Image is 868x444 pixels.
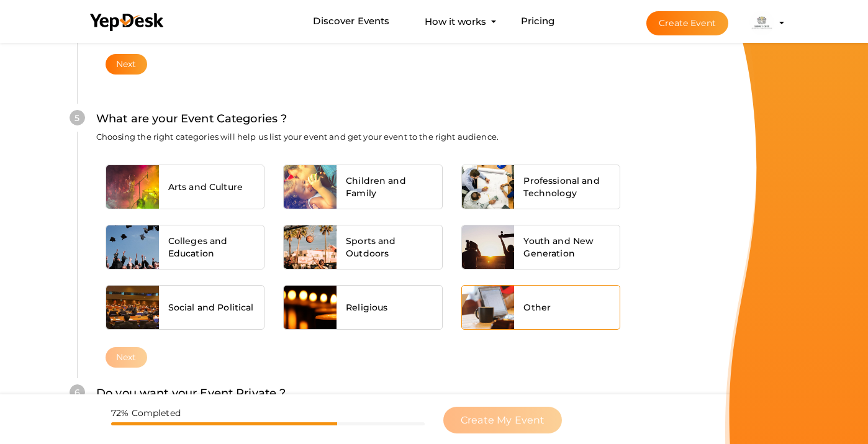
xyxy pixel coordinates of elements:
[168,181,243,193] span: Arts and Culture
[96,131,499,143] label: Choosing the right categories will help us list your event and get your event to the right audience.
[168,235,255,260] span: Colleges and Education
[521,10,555,33] a: Pricing
[70,384,85,400] div: 6
[443,407,562,433] button: Create My Event
[346,301,387,314] span: Religious
[70,110,85,125] div: 5
[111,407,181,419] label: 72% Completed
[523,301,551,314] span: Other
[523,174,610,199] span: Professional and Technology
[461,414,545,426] span: Create My Event
[106,54,147,75] button: Next
[313,10,389,33] a: Discover Events
[346,174,433,199] span: Children and Family
[168,301,254,314] span: Social and Political
[96,384,286,402] label: Do you want your Event Private ?
[646,11,728,35] button: Create Event
[749,11,774,35] img: ZD54JTZC_small.jpeg
[346,235,433,260] span: Sports and Outdoors
[106,347,147,368] button: Next
[421,10,490,33] button: How it works
[96,110,287,128] label: What are your Event Categories ?
[523,235,610,260] span: Youth and New Generation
